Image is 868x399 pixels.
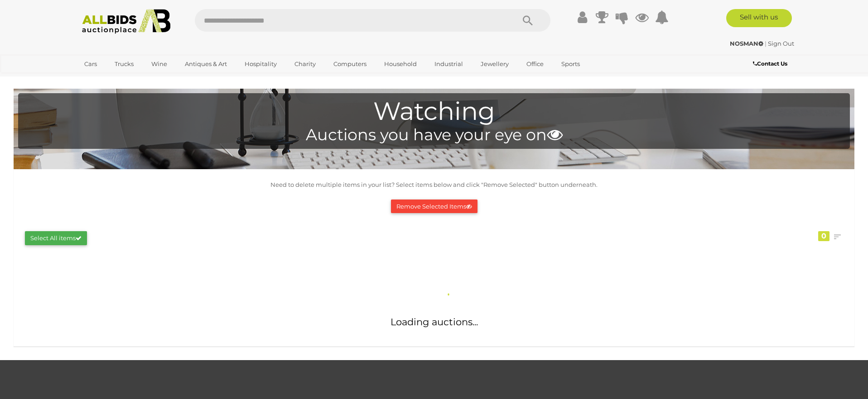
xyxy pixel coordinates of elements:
b: Contact Us [753,60,787,67]
strong: NOSMAN [730,40,763,47]
img: Allbids.com.au [77,9,175,34]
a: Jewellery [475,57,515,71]
a: Sell with us [726,9,792,27]
button: Select All items [25,231,87,245]
a: Contact Us [753,59,790,69]
button: Remove Selected Items [391,199,477,214]
a: [GEOGRAPHIC_DATA] [78,71,154,86]
button: Search [505,9,550,32]
a: Office [521,57,550,71]
a: NOSMAN [730,40,765,47]
a: Hospitality [239,57,283,71]
a: Trucks [109,57,140,71]
h4: Auctions you have your eye on [23,126,845,144]
div: 0 [818,231,829,241]
a: Charity [289,57,322,71]
a: Antiques & Art [179,57,233,71]
span: Loading auctions... [391,316,478,328]
a: Cars [78,57,103,71]
a: Sign Out [768,40,794,47]
a: Computers [328,57,372,71]
p: Need to delete multiple items in your list? Select items below and click "Remove Selected" button... [18,180,850,190]
h1: Watching [23,98,845,125]
a: Industrial [429,57,469,71]
span: | [765,40,767,47]
a: Wine [145,57,173,71]
a: Sports [555,57,586,71]
a: Household [378,57,423,71]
